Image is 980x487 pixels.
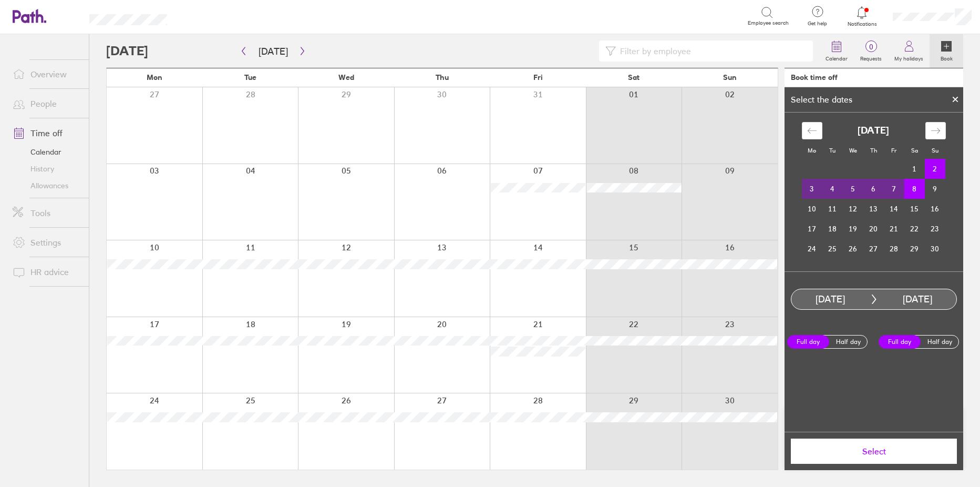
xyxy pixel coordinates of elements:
a: Calendar [819,34,854,68]
span: Wed [338,73,354,82]
td: Choose Tuesday, November 25, 2025 as your check-in date. It’s available. [822,239,843,259]
a: 0Requests [854,34,888,68]
label: Half day [827,336,869,348]
td: Selected. Friday, November 7, 2025 [884,179,904,199]
td: Choose Sunday, November 16, 2025 as your check-in date. It’s available. [925,199,945,219]
span: Fri [533,73,543,82]
td: Choose Wednesday, November 26, 2025 as your check-in date. It’s available. [843,239,863,259]
div: Move backward to switch to the previous month. [802,122,822,139]
span: Select [798,447,950,456]
a: Allowances [4,177,89,194]
label: Book [934,53,959,62]
a: History [4,160,89,177]
span: Get help [800,21,834,27]
td: Choose Tuesday, November 18, 2025 as your check-in date. It’s available. [822,219,843,239]
span: Sat [628,73,639,82]
td: Choose Sunday, November 23, 2025 as your check-in date. It’s available. [925,219,945,239]
div: Calendar [790,113,957,271]
td: Choose Saturday, November 22, 2025 as your check-in date. It’s available. [904,219,925,239]
a: Overview [4,64,89,85]
div: [DATE] [879,294,956,305]
td: Choose Monday, November 24, 2025 as your check-in date. It’s available. [802,239,822,259]
small: Fr [891,147,896,154]
a: Tools [4,202,89,224]
button: [DATE] [250,43,296,60]
small: Mo [808,147,816,154]
strong: [DATE] [858,125,889,136]
label: Requests [854,53,888,62]
td: Selected. Wednesday, November 5, 2025 [843,179,863,199]
span: Thu [436,73,449,82]
a: Notifications [845,5,879,27]
small: Th [870,147,877,154]
td: Selected. Monday, November 3, 2025 [802,179,822,199]
small: We [849,147,857,154]
small: Tu [829,147,835,154]
label: Half day [919,336,961,348]
a: Calendar [4,144,89,160]
td: Choose Sunday, November 9, 2025 as your check-in date. It’s available. [925,179,945,199]
div: [DATE] [791,294,869,305]
td: Choose Saturday, November 15, 2025 as your check-in date. It’s available. [904,199,925,219]
td: Choose Friday, November 28, 2025 as your check-in date. It’s available. [884,239,904,259]
td: Choose Saturday, November 29, 2025 as your check-in date. It’s available. [904,239,925,259]
td: Choose Wednesday, November 19, 2025 as your check-in date. It’s available. [843,219,863,239]
a: Time off [4,123,89,144]
label: Full day [787,335,829,349]
label: Calendar [819,53,854,62]
small: Sa [911,147,918,154]
span: Mon [147,73,162,82]
td: Choose Sunday, November 30, 2025 as your check-in date. It’s available. [925,239,945,259]
span: Notifications [845,21,879,27]
div: Book time off [791,73,838,82]
a: HR advice [4,261,89,282]
td: Choose Friday, November 14, 2025 as your check-in date. It’s available. [884,199,904,219]
a: Book [930,34,963,68]
td: Choose Thursday, November 27, 2025 as your check-in date. It’s available. [863,239,884,259]
div: Search [195,11,222,21]
label: Full day [879,335,921,349]
div: Select the dates [785,95,859,104]
td: Choose Wednesday, November 12, 2025 as your check-in date. It’s available. [843,199,863,219]
td: Choose Saturday, November 1, 2025 as your check-in date. It’s available. [904,159,925,179]
td: Selected as start date. Sunday, November 2, 2025 [925,159,945,179]
td: Choose Thursday, November 20, 2025 as your check-in date. It’s available. [863,219,884,239]
span: Employee search [748,20,789,26]
td: Choose Monday, November 17, 2025 as your check-in date. It’s available. [802,219,822,239]
button: Select [791,439,957,464]
a: People [4,93,89,114]
td: Choose Monday, November 10, 2025 as your check-in date. It’s available. [802,199,822,219]
a: Settings [4,232,89,253]
small: Su [932,147,938,154]
a: My holidays [888,34,930,68]
td: Choose Friday, November 21, 2025 as your check-in date. It’s available. [884,219,904,239]
td: Selected as end date. Saturday, November 8, 2025 [904,179,925,199]
td: Choose Tuesday, November 11, 2025 as your check-in date. It’s available. [822,199,843,219]
td: Selected. Tuesday, November 4, 2025 [822,179,843,199]
td: Choose Thursday, November 13, 2025 as your check-in date. It’s available. [863,199,884,219]
div: Move forward to switch to the next month. [925,122,946,139]
label: My holidays [888,53,930,62]
span: 0 [854,43,888,51]
td: Selected. Thursday, November 6, 2025 [863,179,884,199]
input: Filter by employee [616,41,807,61]
span: Sun [723,73,737,82]
span: Tue [244,73,256,82]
